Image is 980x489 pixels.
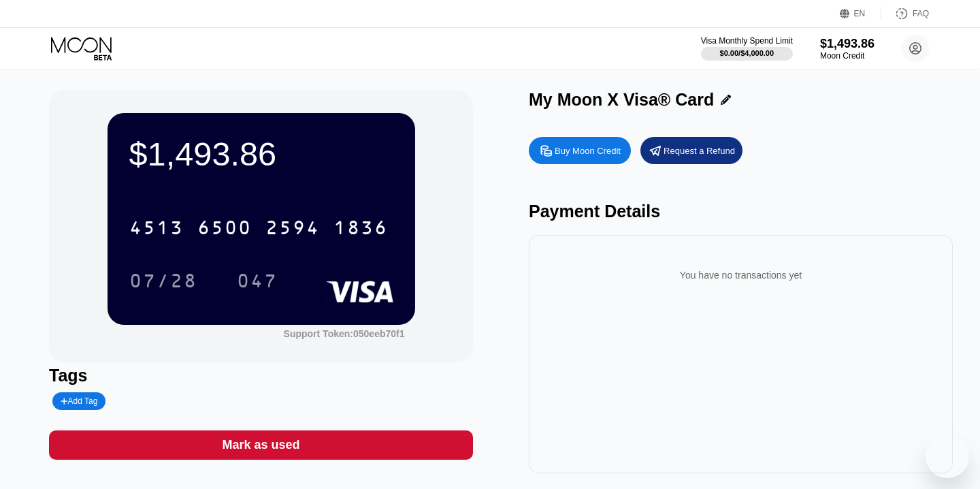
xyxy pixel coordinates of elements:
div: 047 [237,272,278,294]
div: 4513650025941836 [121,210,396,245]
div: $1,493.86Moon Credit [820,37,875,61]
div: Support Token:050eeb70f1 [284,328,405,339]
div: Request a Refund [640,137,742,164]
div: 4513 [129,219,184,240]
div: Tags [49,366,473,385]
div: 1836 [333,219,388,240]
div: 6500 [197,219,252,240]
div: EN [854,9,866,18]
div: FAQ [881,7,929,20]
div: Add Tag [52,392,105,410]
div: My Moon X Visa® Card [529,90,714,110]
div: Buy Moon Credit [529,137,631,164]
div: Buy Moon Credit [555,145,621,157]
div: Visa Monthly Spend Limit [701,36,793,46]
div: $1,493.86 [129,135,393,173]
div: Support Token: 050eeb70f1 [284,328,405,339]
div: FAQ [913,9,929,18]
div: $1,493.86 [820,37,875,51]
div: Add Tag [61,396,97,406]
div: EN [840,7,881,20]
div: Payment Details [529,202,953,221]
div: $0.00 / $4,000.00 [720,49,774,57]
div: 047 [227,264,288,298]
div: Mark as used [222,437,299,453]
div: You have no transactions yet [540,256,942,294]
div: Mark as used [49,430,473,460]
iframe: Кнопка запуска окна обмена сообщениями [926,435,969,478]
div: 07/28 [119,264,208,298]
div: Visa Monthly Spend Limit$0.00/$4,000.00 [701,36,793,61]
div: 07/28 [129,272,197,294]
div: 2594 [265,219,320,240]
div: Moon Credit [820,51,875,61]
div: Request a Refund [664,145,735,157]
